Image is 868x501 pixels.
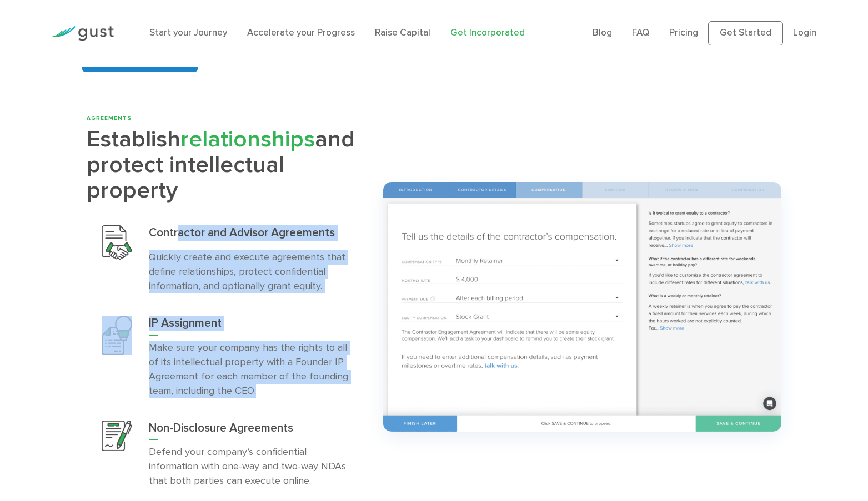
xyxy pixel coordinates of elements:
img: Contractor [102,225,132,260]
img: 5 Establish Relationships Wide [383,182,782,432]
img: Nda [102,421,132,452]
a: Login [793,27,816,38]
span: relationships [180,125,315,153]
p: Quickly create and execute agreements that define relationships, protect confidential information... [149,250,352,293]
img: Gust Logo [52,26,114,41]
p: Defend your company’s confidential information with one-way and two-way NDAs that both parties ca... [149,445,352,488]
a: Accelerate your Progress [247,27,355,38]
p: Make sure your company has the rights to all of its intellectual property with a Founder IP Agree... [149,341,352,398]
h3: Non-Disclosure Agreements [149,421,352,441]
a: Blog [593,27,612,38]
a: FAQ [632,27,649,38]
a: Raise Capital [375,27,430,38]
div: AGREEMENTS [87,114,367,123]
a: Get Started [708,21,783,45]
a: Pricing [669,27,698,38]
h3: Contractor and Advisor Agreements [149,225,352,245]
img: Ip Assignment [102,316,132,355]
h3: IP Assignment [149,316,352,336]
h2: Establish and protect intellectual property [87,127,367,203]
a: Start your Journey [149,27,227,38]
a: Get Incorporated [450,27,525,38]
